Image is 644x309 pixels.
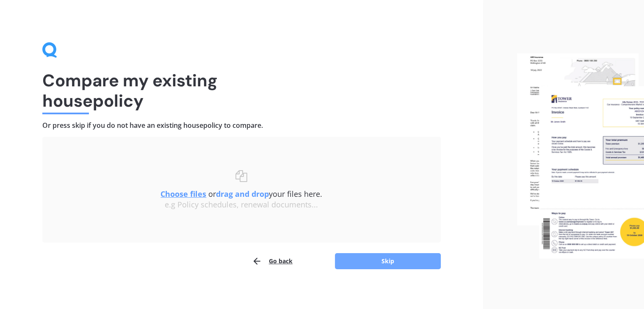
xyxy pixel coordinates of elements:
[160,189,322,199] span: or your files here.
[517,53,644,259] img: files.webp
[160,189,206,199] u: Choose files
[335,253,441,269] button: Skip
[42,121,441,130] h4: Or press skip if you do not have an existing house policy to compare.
[216,189,269,199] b: drag and drop
[42,70,441,111] h1: Compare my existing house policy
[59,200,424,210] div: e.g Policy schedules, renewal documents...
[252,253,293,270] button: Go back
